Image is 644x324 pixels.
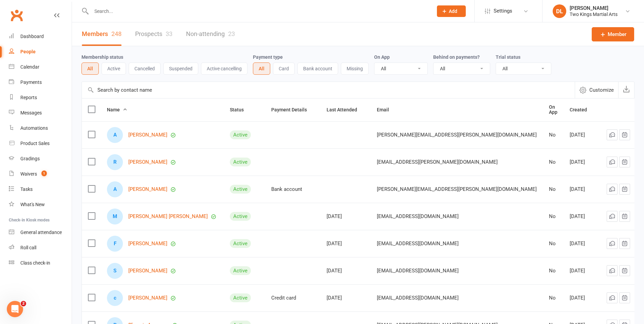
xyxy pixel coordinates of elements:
a: What's New [9,197,72,212]
div: 23 [228,30,235,37]
span: [EMAIL_ADDRESS][DOMAIN_NAME] [377,291,459,304]
button: Name [107,106,127,114]
a: Class kiosk mode [9,255,72,271]
div: Active [230,239,251,248]
div: cohen [107,290,123,306]
span: Last Attended [327,107,365,112]
th: On App [543,98,564,121]
span: [EMAIL_ADDRESS][DOMAIN_NAME] [377,264,459,277]
span: [EMAIL_ADDRESS][DOMAIN_NAME] [377,237,459,250]
div: [DATE] [327,241,365,247]
button: Bank account [297,62,338,75]
button: All [81,62,99,75]
a: Waivers 1 [9,166,72,182]
span: 1 [41,170,47,176]
a: Reports [9,90,72,105]
a: People [9,44,72,59]
iframe: Intercom live chat [7,301,23,317]
a: Members248 [82,22,122,46]
div: Active [230,293,251,302]
div: Aurora [107,127,123,143]
div: Gradings [20,156,40,161]
span: Add [449,8,457,14]
a: [PERSON_NAME] [PERSON_NAME] [128,214,208,219]
div: General attendance [20,230,62,235]
div: Two Kings Martial Arts [570,11,618,17]
div: [DATE] [570,295,594,301]
a: [PERSON_NAME] [128,159,167,165]
label: Trial status [496,54,520,60]
button: Active cancelling [201,62,247,75]
div: Waivers [20,171,37,177]
label: Membership status [81,54,123,60]
div: Ryan [107,154,123,170]
div: [DATE] [570,159,594,165]
div: Reports [20,95,37,100]
div: No [549,241,557,247]
span: Member [608,30,626,38]
div: Active [230,158,251,166]
span: Customize [589,86,614,94]
div: Active [230,212,251,221]
a: Messages [9,105,72,121]
div: Active [230,266,251,275]
div: No [549,268,557,274]
a: Clubworx [8,7,25,24]
a: Automations [9,121,72,136]
div: Active [230,130,251,139]
div: No [549,295,557,301]
span: Status [230,107,251,112]
div: No [549,214,557,219]
a: [PERSON_NAME] [128,186,167,192]
div: Roll call [20,245,36,250]
div: No [549,132,557,138]
label: Behind on payments? [433,54,480,60]
button: Suspended [163,62,198,75]
span: Payment Details [271,107,314,112]
span: [PERSON_NAME][EMAIL_ADDRESS][PERSON_NAME][DOMAIN_NAME] [377,183,537,196]
button: Status [230,106,251,114]
div: Axel [107,181,123,197]
span: 2 [21,301,26,306]
div: Calendar [20,64,39,70]
button: Add [437,5,466,17]
div: Mia Rose [107,209,123,224]
button: Card [273,62,295,75]
div: Credit card [271,295,314,301]
div: [DATE] [570,241,594,247]
div: What's New [20,202,45,207]
button: Missing [341,62,369,75]
a: Roll call [9,240,72,255]
a: Product Sales [9,136,72,151]
span: Settings [494,3,512,19]
div: Class check-in [20,260,50,266]
div: No [549,186,557,192]
a: Member [592,27,634,41]
button: All [253,62,270,75]
button: Cancelled [129,62,161,75]
a: [PERSON_NAME] [128,241,167,247]
div: [DATE] [570,132,594,138]
div: [DATE] [570,214,594,219]
a: [PERSON_NAME] [128,295,167,301]
div: Product Sales [20,141,50,146]
div: 248 [111,30,122,37]
button: Last Attended [327,106,365,114]
div: [DATE] [327,214,365,219]
span: Name [107,107,127,112]
span: Created [570,107,594,112]
div: DL [553,4,566,18]
span: Email [377,107,397,112]
button: Created [570,106,594,114]
span: [EMAIL_ADDRESS][PERSON_NAME][DOMAIN_NAME] [377,156,498,168]
div: No [549,159,557,165]
div: Bank account [271,186,314,192]
a: [PERSON_NAME] [128,268,167,274]
div: [PERSON_NAME] [570,5,618,11]
a: Tasks [9,182,72,197]
div: Tasks [20,186,33,192]
a: Dashboard [9,29,72,44]
a: Calendar [9,59,72,75]
div: People [20,49,36,54]
span: [PERSON_NAME][EMAIL_ADDRESS][PERSON_NAME][DOMAIN_NAME] [377,128,537,141]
